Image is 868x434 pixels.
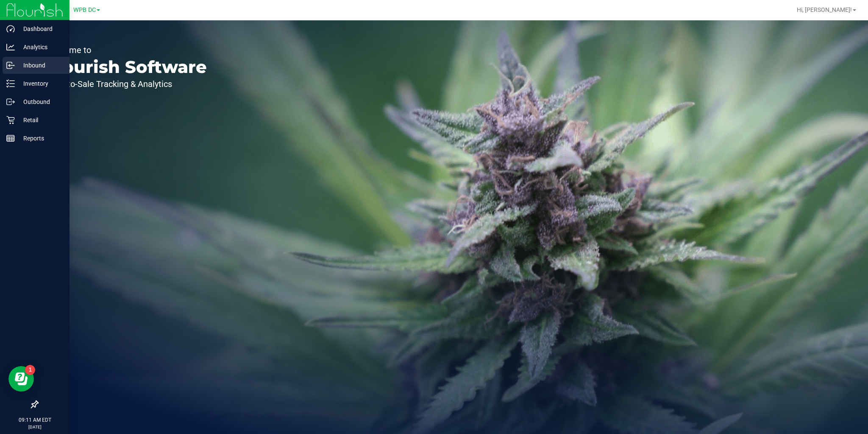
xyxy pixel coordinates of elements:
inline-svg: Dashboard [6,25,15,33]
inline-svg: Inbound [6,61,15,70]
p: 09:11 AM EDT [4,416,66,424]
inline-svg: Retail [6,116,15,124]
iframe: Resource center [8,366,34,392]
p: Inventory [15,78,66,89]
inline-svg: Analytics [6,43,15,51]
p: Welcome to [46,46,207,54]
p: Flourish Software [46,59,207,76]
p: Inbound [15,60,66,70]
inline-svg: Outbound [6,98,15,106]
span: WPB DC [73,6,96,14]
p: Analytics [15,42,66,52]
iframe: Resource center unread badge [25,365,35,375]
p: Seed-to-Sale Tracking & Analytics [46,80,207,88]
p: Dashboard [15,24,66,34]
p: Reports [15,133,66,143]
p: [DATE] [4,424,66,430]
p: Outbound [15,97,66,107]
p: Retail [15,115,66,125]
inline-svg: Inventory [6,79,15,88]
inline-svg: Reports [6,134,15,143]
span: Hi, [PERSON_NAME]! [797,6,852,13]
